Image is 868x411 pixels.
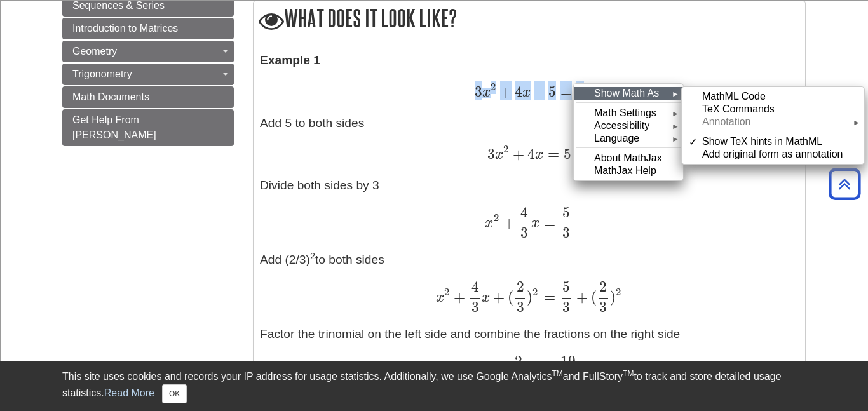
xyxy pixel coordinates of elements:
div: Accessibility [574,119,683,132]
div: MathJax Help [574,165,683,177]
div: TeX Commands [682,103,864,116]
span: ✓ [689,136,697,148]
span: ► [672,133,679,144]
div: Math Settings [574,107,683,119]
div: Move To ... [5,28,863,39]
div: Sign out [5,62,863,74]
div: Add original form as annotation [682,148,864,161]
div: MathML Code [682,90,864,103]
div: This site uses cookies and records your IP address for usage statistics. Additionally, we use Goo... [62,369,806,403]
div: Move To ... [5,85,863,97]
div: Options [5,51,863,62]
div: Delete [5,39,863,51]
div: Show TeX hints in MathML [682,135,864,148]
div: Rename [5,74,863,85]
div: Annotation [682,116,864,128]
div: Sort New > Old [5,17,863,28]
div: About MathJax [574,152,683,165]
button: Close [162,384,187,403]
sup: TM [552,369,562,378]
span: ► [672,107,679,118]
div: Sort A > Z [5,5,863,17]
sup: TM [623,369,634,378]
div: Language [574,132,683,145]
div: Show Math As [574,87,683,100]
a: Read More [104,387,154,398]
span: ► [672,120,679,131]
span: ► [853,116,860,127]
span: ► [672,88,679,98]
